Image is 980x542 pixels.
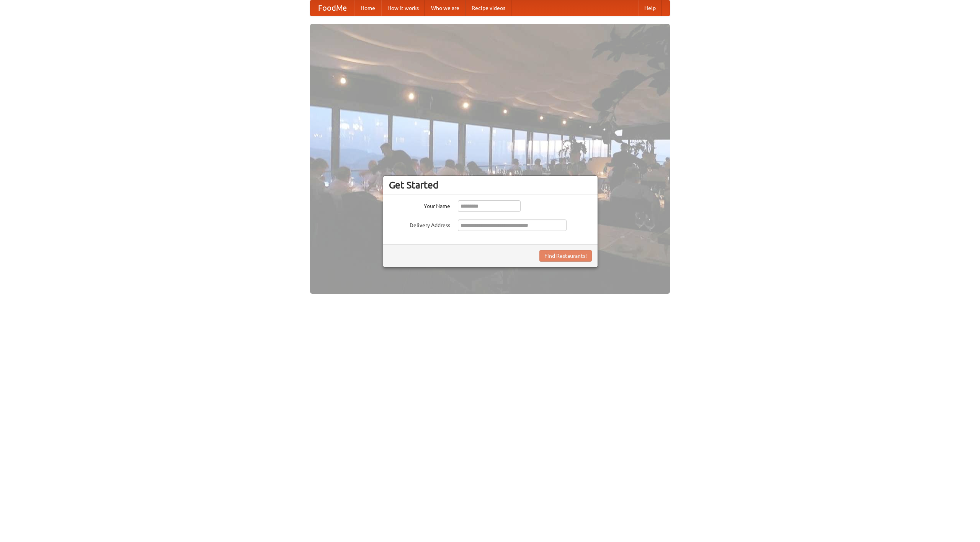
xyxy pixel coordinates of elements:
a: Who we are [425,0,465,16]
label: Your Name [389,200,450,210]
a: How it works [381,0,425,16]
h3: Get Started [389,179,592,191]
a: Home [354,0,381,16]
a: Help [638,0,662,16]
label: Delivery Address [389,219,450,229]
a: Recipe videos [465,0,511,16]
button: Find Restaurants! [539,250,592,262]
a: FoodMe [310,0,354,16]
